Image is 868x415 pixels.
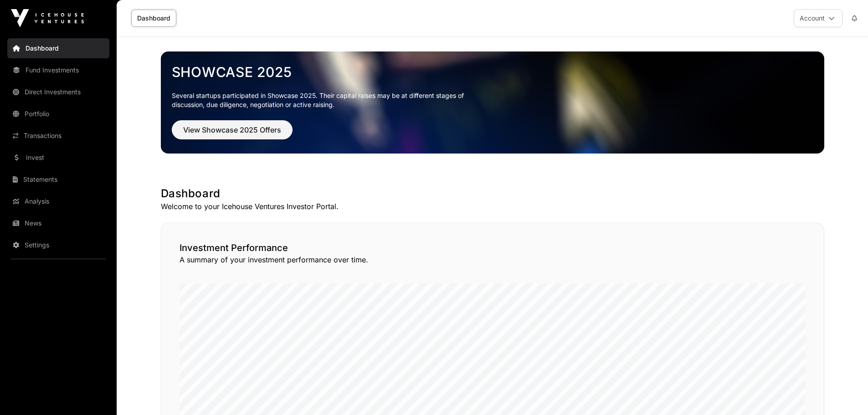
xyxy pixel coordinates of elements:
a: Dashboard [7,38,109,58]
p: Several startups participated in Showcase 2025. Their capital raises may be at different stages o... [172,91,478,109]
p: Welcome to your Icehouse Ventures Investor Portal. [161,201,824,212]
a: Direct Investments [7,82,109,102]
a: Settings [7,235,109,255]
a: Portfolio [7,104,109,124]
a: Showcase 2025 [172,64,813,80]
button: Account [794,9,842,27]
a: Transactions [7,126,109,146]
h2: Investment Performance [180,241,806,254]
a: Statements [7,169,109,190]
p: A summary of your investment performance over time. [180,254,806,265]
button: View Showcase 2025 Offers [172,120,293,139]
a: Dashboard [131,10,176,27]
span: View Showcase 2025 Offers [183,124,281,135]
h1: Dashboard [161,186,824,201]
a: View Showcase 2025 Offers [172,129,293,138]
img: Showcase 2025 [161,51,824,154]
a: Fund Investments [7,60,109,80]
a: News [7,213,109,233]
a: Invest [7,148,109,168]
a: Analysis [7,191,109,211]
img: Icehouse Ventures Logo [11,9,84,27]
